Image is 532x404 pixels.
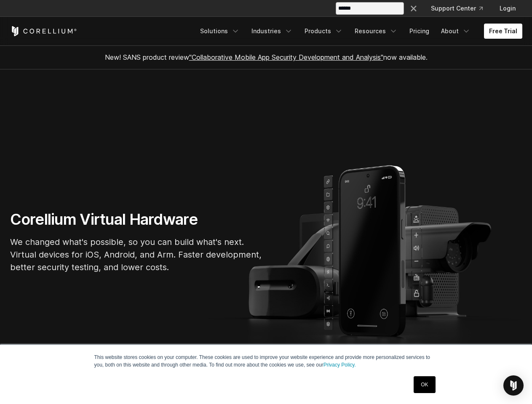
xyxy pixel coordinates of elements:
[105,53,428,61] span: New! SANS product review now available.
[94,353,438,369] p: This website stores cookies on your computer. These cookies are used to improve your website expe...
[323,362,356,368] a: Privacy Policy.
[350,24,403,39] a: Resources
[503,375,524,396] div: Open Intercom Messenger
[195,24,245,39] a: Solutions
[299,24,348,39] a: Products
[10,210,263,229] h1: Corellium Virtual Hardware
[10,236,263,274] p: We changed what's possible, so you can build what's next. Virtual devices for iOS, Android, and A...
[493,1,522,16] a: Login
[424,1,489,16] a: Support Center
[404,24,434,39] a: Pricing
[406,1,421,16] button: Search
[436,24,476,39] a: About
[189,53,383,61] a: "Collaborative Mobile App Security Development and Analysis"
[195,24,522,39] div: Navigation Menu
[246,24,298,39] a: Industries
[10,26,77,36] a: Corellium Home
[484,24,522,39] a: Free Trial
[409,1,418,14] div: ×
[414,376,435,393] a: OK
[399,1,522,16] div: Navigation Menu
